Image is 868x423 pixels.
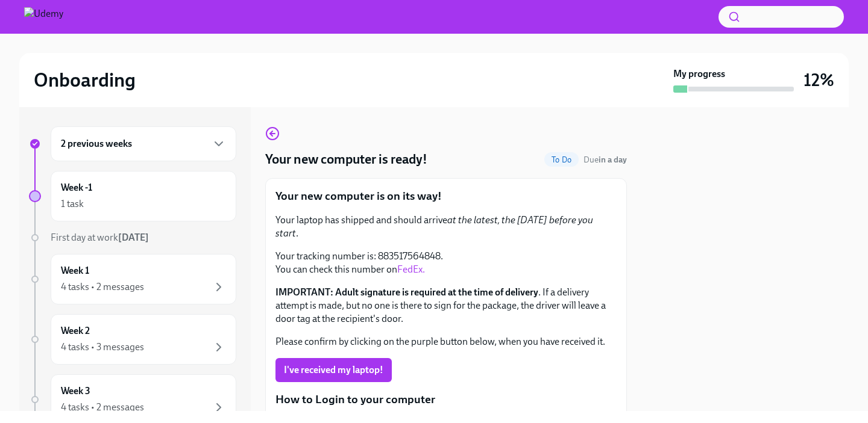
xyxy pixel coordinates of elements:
[24,7,63,26] img: Udemy
[29,171,236,221] a: Week -11 task
[673,67,725,81] strong: My progress
[275,286,538,298] strong: IMPORTANT: Adult signature is required at the time of delivery
[61,280,144,294] div: 4 tasks • 2 messages
[29,254,236,304] a: Week 14 tasks • 2 messages
[275,358,392,382] button: I've received my laptop!
[61,401,144,414] div: 4 tasks • 2 messages
[804,69,834,91] h3: 12%
[284,364,383,376] span: I've received my laptop!
[583,155,627,165] span: Due
[61,197,84,211] div: 1 task
[275,286,617,326] p: . If a delivery attempt is made, but no one is there to sign for the package, the driver will lea...
[61,181,92,194] h6: Week -1
[397,264,425,275] a: FedEx.
[61,324,90,338] h6: Week 2
[61,137,132,150] h6: 2 previous weeks
[265,150,427,168] h4: Your new computer is ready!
[51,232,149,243] span: First day at work
[275,214,617,240] p: Your laptop has shipped and should arrive .
[61,264,89,277] h6: Week 1
[29,231,236,244] a: First day at work[DATE]
[61,341,144,354] div: 4 tasks • 3 messages
[51,126,236,161] div: 2 previous weeks
[275,214,593,239] em: at the latest, the [DATE] before you start
[544,155,579,164] span: To Do
[599,155,627,165] strong: in a day
[275,335,617,348] p: Please confirm by clicking on the purple button below, when you have received it.
[275,188,617,204] p: Your new computer is on its way!
[275,250,617,276] p: Your tracking number is: 883517564848. You can check this number on
[61,384,90,398] h6: Week 3
[34,68,136,92] h2: Onboarding
[275,392,617,407] p: How to Login to your computer
[29,314,236,365] a: Week 24 tasks • 3 messages
[118,232,149,243] strong: [DATE]
[583,154,627,165] span: August 16th, 2025 12:00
